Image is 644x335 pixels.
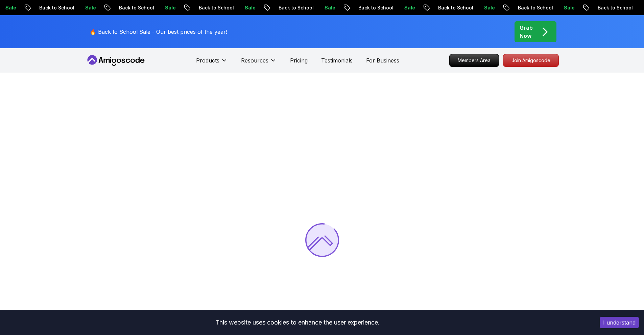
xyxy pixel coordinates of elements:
p: Back to School [114,4,160,11]
p: Back to School [592,4,638,11]
p: Back to School [34,4,80,11]
button: Accept cookies [600,317,639,328]
button: Resources [241,56,277,70]
p: Sale [479,4,500,11]
p: Sale [558,4,580,11]
p: Grab Now [520,24,533,40]
p: Resources [241,56,268,65]
div: This website uses cookies to enhance the user experience. [5,315,590,330]
p: Sale [239,4,261,11]
a: Join Amigoscode [503,54,559,67]
p: 🔥 Back to School Sale - Our best prices of the year! [90,28,227,36]
button: Products [196,56,228,70]
a: For Business [366,56,399,65]
p: Sale [80,4,101,11]
p: Back to School [193,4,239,11]
p: Join Amigoscode [503,54,558,67]
a: Pricing [290,56,308,65]
a: Members Area [449,54,499,67]
p: Back to School [273,4,319,11]
a: Testimonials [321,56,353,65]
p: Sale [399,4,421,11]
p: Sale [160,4,181,11]
p: Back to School [433,4,479,11]
p: Back to School [512,4,558,11]
p: Back to School [353,4,399,11]
p: Members Area [450,54,499,67]
p: Products [196,56,219,65]
p: Sale [319,4,341,11]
